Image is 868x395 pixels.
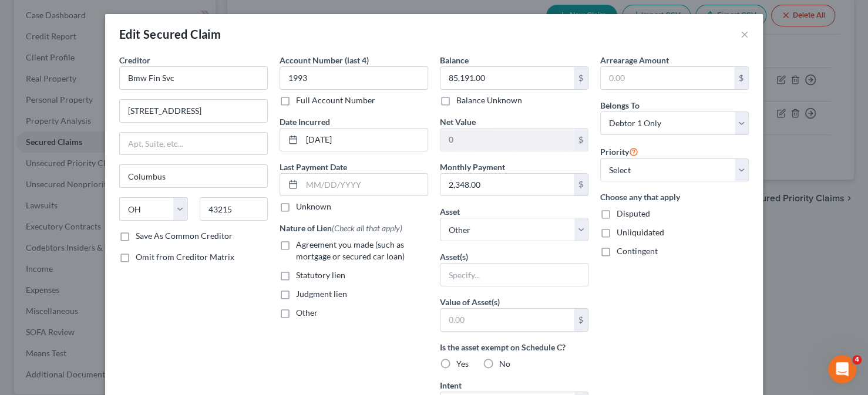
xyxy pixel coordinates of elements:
[120,165,267,187] input: Enter city...
[296,289,347,299] span: Judgment lien
[440,251,468,263] label: Asset(s)
[456,359,469,369] span: Yes
[119,66,268,90] input: Search creditor by name...
[617,246,658,256] span: Contingent
[440,54,469,66] label: Balance
[280,116,330,128] label: Date Incurred
[440,67,574,89] input: 0.00
[302,174,428,196] input: MM/DD/YYYY
[734,67,748,89] div: $
[440,161,505,173] label: Monthly Payment
[136,252,234,262] span: Omit from Creditor Matrix
[120,100,267,122] input: Enter address...
[600,144,638,158] label: Priority
[574,309,588,331] div: $
[280,54,369,66] label: Account Number (last 4)
[280,66,428,90] input: XXXX
[119,26,221,42] div: Edit Secured Claim
[200,197,268,221] input: Enter zip...
[574,67,588,89] div: $
[828,355,856,383] iframe: Intercom live chat
[574,129,588,151] div: $
[296,239,405,261] span: Agreement you made (such as mortgage or secured car loan)
[741,27,749,41] button: ×
[617,208,650,218] span: Disputed
[302,129,428,151] input: MM/DD/YYYY
[332,223,402,233] span: (Check all that apply)
[456,94,522,106] label: Balance Unknown
[499,359,510,369] span: No
[280,161,347,173] label: Last Payment Date
[440,264,588,286] input: Specify...
[296,94,375,106] label: Full Account Number
[617,227,664,237] span: Unliquidated
[600,100,640,110] span: Belongs To
[296,201,331,212] label: Unknown
[440,379,462,391] label: Intent
[296,308,318,318] span: Other
[296,270,345,280] span: Statutory lien
[601,67,734,89] input: 0.00
[440,116,476,128] label: Net Value
[136,230,233,242] label: Save As Common Creditor
[574,174,588,196] div: $
[852,355,862,364] span: 4
[280,222,402,234] label: Nature of Lien
[120,133,267,155] input: Apt, Suite, etc...
[440,296,500,308] label: Value of Asset(s)
[600,54,669,66] label: Arrearage Amount
[440,341,588,353] label: Is the asset exempt on Schedule C?
[119,55,150,65] span: Creditor
[440,129,574,151] input: 0.00
[440,207,460,217] span: Asset
[440,174,574,196] input: 0.00
[440,309,574,331] input: 0.00
[600,191,749,203] label: Choose any that apply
